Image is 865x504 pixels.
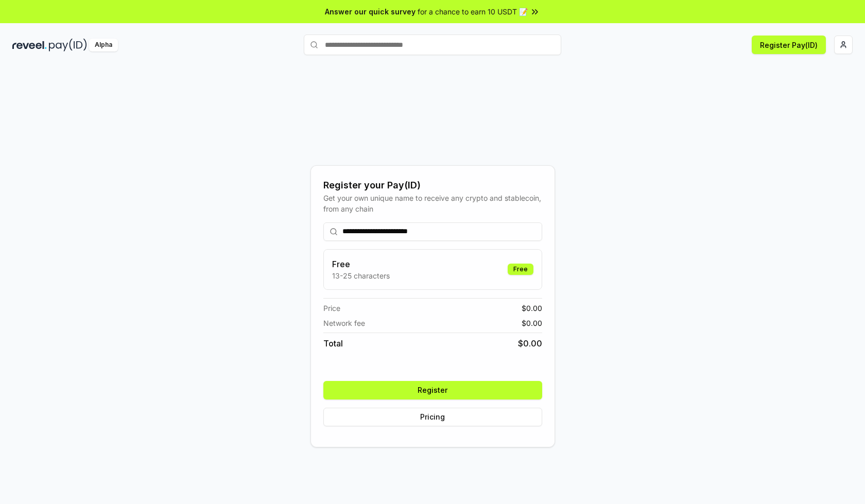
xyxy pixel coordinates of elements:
span: Network fee [323,318,365,328]
h3: Free [332,258,390,270]
span: Price [323,303,340,314]
img: reveel_dark [12,39,47,51]
button: Register [323,381,542,399]
img: pay_id [49,39,87,51]
span: Total [323,337,343,350]
button: Register Pay(ID) [752,36,826,54]
span: $ 0.00 [522,318,542,328]
p: 13-25 characters [332,270,390,281]
span: for a chance to earn 10 USDT 📝 [418,6,528,17]
div: Get your own unique name to receive any crypto and stablecoin, from any chain [323,193,542,214]
span: Answer our quick survey [325,6,416,17]
div: Alpha [89,39,118,51]
div: Free [508,264,533,275]
span: $ 0.00 [522,303,542,314]
button: Pricing [323,408,542,426]
div: Register your Pay(ID) [323,178,542,193]
span: $ 0.00 [518,337,542,350]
